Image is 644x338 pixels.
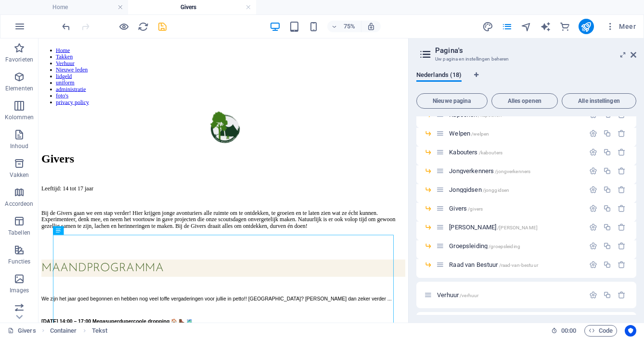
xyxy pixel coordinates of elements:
button: Klik hier om de voorbeeldmodus te verlaten en verder te gaan met bewerken [118,21,129,32]
div: Verhuur/verhuur [434,292,584,298]
h2: Pagina's [435,46,636,55]
span: Klik om pagina te openen [449,261,538,268]
p: Favorieten [5,56,33,63]
p: Elementen [5,85,33,92]
div: Verwijderen [618,129,626,138]
div: Verwijderen [618,167,626,175]
div: Verwijderen [618,223,626,231]
div: Dupliceren [603,167,611,175]
i: Publiceren [580,21,592,32]
button: pages [502,21,513,32]
button: 75% [327,21,361,32]
span: Alle instellingen [566,98,632,104]
span: Klik om pagina te openen [449,224,538,231]
div: Verwijderen [618,148,626,156]
p: Images [10,287,29,294]
div: Jongverkenners/jongverkenners [446,168,584,174]
button: Usercentrics [625,325,636,337]
div: Taal-tabbladen [416,71,636,89]
div: Instellingen [589,242,597,250]
span: Nederlands (18) [416,69,462,83]
span: /givers [468,206,483,212]
h4: Givers [128,2,256,13]
div: Verwijderen [618,204,626,213]
span: Nieuwe pagina [421,98,483,104]
div: Instellingen [589,129,597,138]
p: Kolommen [5,113,34,121]
div: Raad van Bestuur/raad-van-bestuur [446,262,584,268]
i: AI Writer [540,21,551,32]
a: Klik om selectie op te heffen, dubbelklik om Pagina's te open [8,325,36,337]
div: Instellingen [589,291,597,299]
i: Navigator [521,21,532,32]
h3: Uw pagina en instellingen beheren [435,55,617,63]
button: Meer [602,19,640,34]
button: Alles openen [491,93,558,109]
div: Verwijderen [618,291,626,299]
button: undo [60,21,72,32]
button: commerce [559,21,571,32]
button: design [482,21,494,32]
h6: Sessietijd [551,325,577,337]
span: Klik om pagina te openen [449,242,520,250]
span: Klik om pagina te openen [449,186,509,193]
div: Instellingen [589,204,597,213]
div: Instellingen [589,261,597,269]
nav: breadcrumb [50,325,107,337]
div: Welpen/welpen [446,130,584,137]
i: Design (Ctrl+Alt+Y) [482,21,493,32]
span: Klik om pagina te openen [449,130,489,137]
span: : [568,327,569,334]
i: Stel bij het wijzigen van de grootte van de weergegeven website automatisch het juist zoomniveau ... [367,22,375,31]
button: Alle instellingen [562,93,636,109]
i: Pagina's (Ctrl+Alt+S) [502,21,513,32]
p: Functies [8,258,31,265]
span: /jonggidsen [483,188,510,193]
div: Dupliceren [603,291,611,299]
div: Dupliceren [603,129,611,138]
span: Klik om te selecteren, dubbelklik om te bewerken [50,325,77,337]
div: Dupliceren [603,261,611,269]
span: Meer [605,22,636,31]
span: /jongverkenners [495,169,530,174]
p: Vakken [10,171,29,179]
button: text_generator [540,21,552,32]
div: Instellingen [589,223,597,231]
button: Code [584,325,617,337]
div: Instellingen [589,167,597,175]
div: Instellingen [589,148,597,156]
p: Accordeon [5,200,33,208]
button: reload [137,21,149,32]
div: Givers/givers [446,205,584,212]
div: Dupliceren [603,204,611,213]
span: /kabouters [479,150,502,155]
span: 00 00 [561,325,576,337]
span: /welpen [471,131,489,137]
h2: MAANDPROGRAMMA [4,295,489,318]
div: Verwijderen [618,261,626,269]
span: /verhuur [460,293,478,298]
h6: 75% [342,21,357,32]
div: Dupliceren [603,186,611,194]
span: Alles openen [496,98,554,104]
div: Verwijderen [618,186,626,194]
div: [PERSON_NAME]/[PERSON_NAME] [446,224,584,230]
span: Klik om pagina te openen [449,167,530,175]
span: /raad-van-bestuur [499,263,538,268]
i: Commerce [559,21,570,32]
span: Klik om te selecteren, dubbelklik om te bewerken [92,325,107,337]
div: Dupliceren [603,148,611,156]
span: Klik om pagina te openen [437,291,478,299]
p: Tabellen [8,229,30,237]
button: navigator [521,21,532,32]
div: Jonggidsen/jonggidsen [446,187,584,193]
div: Groepsleiding/groepsleiding [446,243,584,249]
i: Ongedaan maken: Text wijzigen (Ctrl+Z) [61,21,72,32]
span: /groepsleiding [489,244,520,249]
button: Nieuwe pagina [416,93,488,109]
div: Kabouters/kabouters [446,149,584,155]
div: Verwijderen [618,242,626,250]
button: publish [579,19,594,34]
button: save [156,21,168,32]
i: Pagina opnieuw laden [138,21,149,32]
